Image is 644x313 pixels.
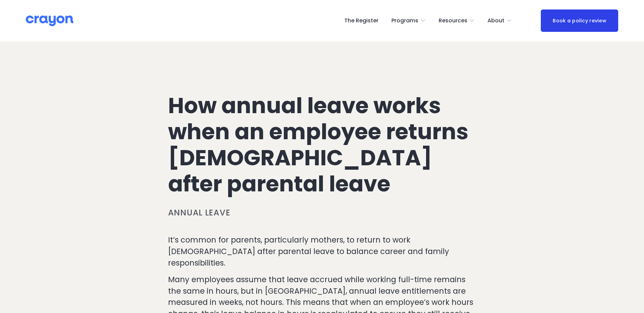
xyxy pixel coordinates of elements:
[487,16,504,26] span: About
[439,15,475,26] a: folder dropdown
[168,93,476,197] h1: How annual leave works when an employee returns [DEMOGRAPHIC_DATA] after parental leave
[487,15,512,26] a: folder dropdown
[391,15,426,26] a: folder dropdown
[26,15,73,27] img: Crayon
[541,9,618,32] a: Book a policy review
[168,234,476,269] p: It’s common for parents, particularly mothers, to return to work [DEMOGRAPHIC_DATA] after parenta...
[391,16,418,26] span: Programs
[439,16,467,26] span: Resources
[168,207,231,218] a: Annual leave
[344,15,379,26] a: The Register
